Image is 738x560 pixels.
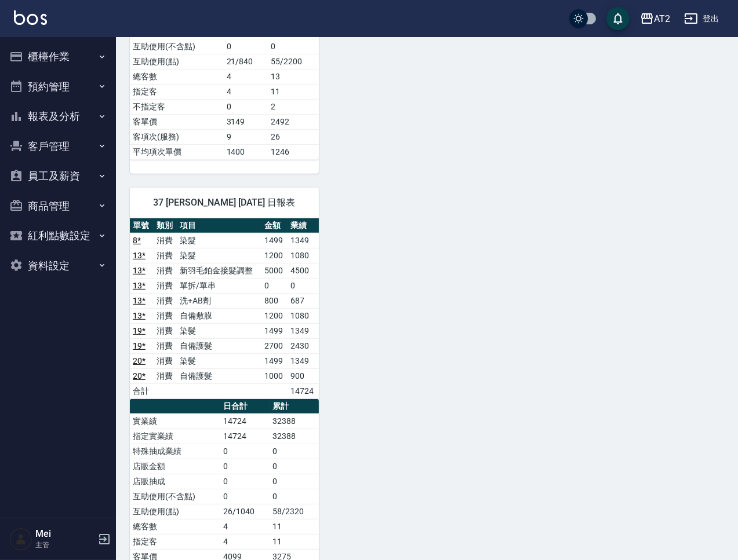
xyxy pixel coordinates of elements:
td: 消費 [154,323,177,338]
td: 900 [288,368,319,383]
td: 2700 [261,338,288,353]
td: 新羽毛鉑金接髮調整 [177,263,261,278]
td: 0 [288,278,319,293]
td: 14724 [220,429,270,444]
td: 0 [220,489,270,504]
td: 11 [268,84,319,99]
td: 2 [268,99,319,114]
td: 消費 [154,338,177,353]
td: 1000 [261,368,288,383]
td: 58/2320 [270,504,319,519]
th: 項目 [177,218,261,233]
td: 1200 [261,308,288,323]
td: 1499 [261,353,288,368]
td: 1200 [261,248,288,263]
td: 9 [224,129,268,144]
td: 自備護髮 [177,338,261,353]
img: Person [9,528,32,551]
td: 互助使用(不含點) [130,39,224,54]
td: 指定客 [130,534,220,549]
td: 4 [220,519,270,534]
td: 合計 [130,383,154,398]
td: 消費 [154,278,177,293]
td: 26 [268,129,319,144]
td: 洗+AB劑 [177,293,261,308]
td: 4 [224,84,268,99]
td: 32388 [270,429,319,444]
td: 4 [224,69,268,84]
button: 登出 [679,8,724,30]
td: 0 [220,474,270,489]
p: 主管 [35,540,94,550]
td: 1246 [268,144,319,159]
td: 客項次(服務) [130,129,224,144]
td: 0 [270,474,319,489]
td: 1080 [288,308,319,323]
td: 4500 [288,263,319,278]
img: Logo [14,10,47,25]
td: 0 [224,39,268,54]
span: 37 [PERSON_NAME] [DATE] 日報表 [144,197,305,208]
button: 紅利點數設定 [5,221,111,251]
td: 0 [261,278,288,293]
td: 指定實業績 [130,429,220,444]
button: 報表及分析 [5,101,111,131]
td: 消費 [154,368,177,383]
td: 26/1040 [220,504,270,519]
td: 互助使用(點) [130,54,224,69]
td: 店販金額 [130,459,220,474]
h5: Mei [35,528,94,540]
td: 0 [224,99,268,114]
td: 21/840 [224,54,268,69]
td: 消費 [154,293,177,308]
td: 染髮 [177,323,261,338]
td: 特殊抽成業績 [130,444,220,459]
td: 800 [261,293,288,308]
td: 14724 [288,383,319,398]
td: 687 [288,293,319,308]
button: 預約管理 [5,72,111,102]
button: AT2 [635,7,675,31]
td: 1349 [288,233,319,248]
div: AT2 [654,12,670,26]
td: 1349 [288,353,319,368]
td: 4 [220,534,270,549]
td: 單拆/單串 [177,278,261,293]
td: 平均項次單價 [130,144,224,159]
td: 0 [268,39,319,54]
td: 自備護髮 [177,368,261,383]
td: 0 [270,489,319,504]
td: 總客數 [130,519,220,534]
table: a dense table [130,218,319,399]
td: 總客數 [130,69,224,84]
td: 1499 [261,323,288,338]
button: 櫃檯作業 [5,42,111,72]
th: 金額 [261,218,288,233]
td: 0 [220,459,270,474]
td: 1499 [261,233,288,248]
td: 互助使用(點) [130,504,220,519]
td: 3149 [224,114,268,129]
td: 染髮 [177,248,261,263]
td: 消費 [154,353,177,368]
td: 1400 [224,144,268,159]
td: 店販抽成 [130,474,220,489]
td: 染髮 [177,353,261,368]
th: 類別 [154,218,177,233]
td: 1349 [288,323,319,338]
td: 11 [270,534,319,549]
td: 11 [270,519,319,534]
td: 32388 [270,413,319,429]
td: 消費 [154,233,177,248]
th: 日合計 [220,399,270,414]
button: 員工及薪資 [5,161,111,191]
td: 不指定客 [130,99,224,114]
td: 指定客 [130,84,224,99]
td: 2430 [288,338,319,353]
td: 5000 [261,263,288,278]
button: 資料設定 [5,251,111,281]
td: 互助使用(不含點) [130,489,220,504]
td: 0 [220,444,270,459]
td: 消費 [154,248,177,263]
td: 13 [268,69,319,84]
